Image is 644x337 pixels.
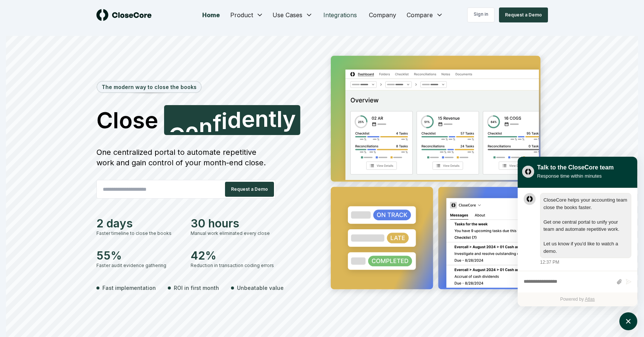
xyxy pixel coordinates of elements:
div: Response time within minutes [537,172,614,180]
span: C [169,124,185,147]
img: Jumbotron [325,51,548,297]
span: d [227,108,241,131]
button: atlas-launcher [619,312,637,330]
div: 12:37 PM [540,259,559,266]
div: 55% [96,249,182,262]
div: atlas-message-bubble [540,193,631,258]
div: 2 days [96,217,182,230]
div: atlas-ticket [518,188,637,306]
div: atlas-message [524,193,631,266]
span: Product [230,10,253,19]
div: atlas-composer [524,275,631,289]
div: atlas-message-text [543,196,628,255]
div: Manual work eliminated every close [191,230,276,237]
span: ROI in first month [174,284,219,292]
span: i [222,110,227,132]
span: Use Cases [272,10,302,19]
div: Talk to the CloseCore team [537,163,614,172]
div: The modern way to close the books [97,82,201,92]
span: n [199,115,213,138]
span: o [185,119,199,142]
div: Faster audit evidence gathering [96,262,182,269]
div: One centralized portal to automate repetitive work and gain control of your month-end close. [96,147,276,168]
button: Request a Demo [225,182,274,197]
span: e [241,108,255,130]
a: Sign in [467,7,494,22]
div: Faster timeline to close the books [96,230,182,237]
div: atlas-message-author-avatar [524,193,536,205]
span: l [276,108,282,130]
span: Fast implementation [102,284,156,292]
span: Compare [407,10,433,19]
a: Integrations [317,7,363,22]
div: atlas-window [518,157,637,306]
div: Tuesday, August 12, 12:37 PM [540,193,631,266]
img: yblje5SQxOoZuw2TcITt_icon.png [522,166,534,178]
button: Request a Demo [499,7,548,22]
a: Atlas [585,297,595,302]
a: Home [196,7,226,22]
div: 30 hours [191,217,276,230]
span: f [213,112,222,134]
div: 42% [191,249,276,262]
span: y [282,108,295,130]
button: Compare [402,7,448,22]
div: Powered by [518,292,637,306]
span: Unbeatable value [237,284,284,292]
span: Close [96,109,158,131]
div: Reduction in transaction coding errors [191,262,276,269]
button: Product [226,7,268,22]
img: logo [96,9,152,21]
button: Attach files by clicking or dropping files here [616,279,622,285]
span: n [255,107,268,130]
a: Company [363,7,402,22]
span: t [268,107,276,130]
button: Use Cases [268,7,317,22]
